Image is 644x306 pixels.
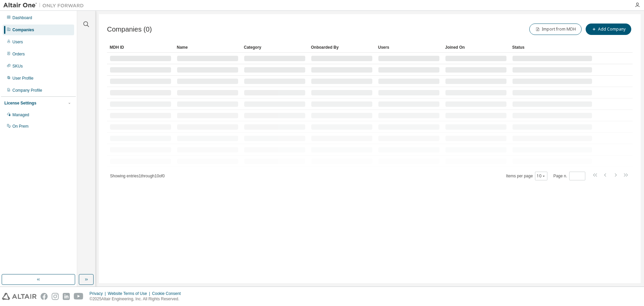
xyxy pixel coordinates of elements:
[12,88,42,93] div: Company Profile
[586,24,631,35] button: Add Company
[445,42,507,53] div: Joined On
[12,63,23,69] div: SKUs
[4,100,36,106] div: License Settings
[244,42,306,53] div: Category
[177,42,238,53] div: Name
[74,293,84,300] img: youtube.svg
[553,172,585,180] span: Page n.
[537,173,546,179] button: 10
[12,39,23,45] div: Users
[529,24,582,35] button: Import from MDH
[378,42,440,53] div: Users
[2,293,37,300] img: altair_logo.svg
[12,15,32,20] div: Dashboard
[3,2,87,9] img: Altair One
[63,293,70,300] img: linkedin.svg
[110,42,171,53] div: MDH ID
[41,293,48,300] img: facebook.svg
[107,26,152,33] span: Companies (0)
[512,42,592,53] div: Status
[12,76,34,81] div: User Profile
[311,42,373,53] div: Onboarded By
[12,112,29,118] div: Managed
[152,291,184,296] div: Cookie Consent
[12,51,25,57] div: Orders
[90,291,108,296] div: Privacy
[52,293,59,300] img: instagram.svg
[108,291,152,296] div: Website Terms of Use
[12,124,29,129] div: On Prem
[12,27,34,33] div: Companies
[110,174,165,178] span: Showing entries 1 through 10 of 0
[90,296,185,302] p: © 2025 Altair Engineering, Inc. All Rights Reserved.
[506,172,547,180] span: Items per page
